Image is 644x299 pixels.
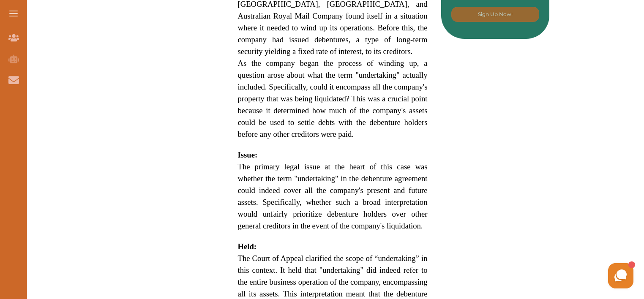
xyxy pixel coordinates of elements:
[451,73,612,93] iframe: Reviews Badge Ribbon Widget
[451,7,539,22] button: [object Object]
[238,242,257,251] strong: Held:
[441,261,636,291] iframe: HelpCrunch
[478,11,513,18] p: Sign Up Now!
[238,150,258,159] strong: Issue:
[238,59,428,139] span: As the company began the process of winding up, a question arose about what the term "undertaking...
[238,162,428,230] span: The primary legal issue at the heart of this case was whether the term "undertaking" in the deben...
